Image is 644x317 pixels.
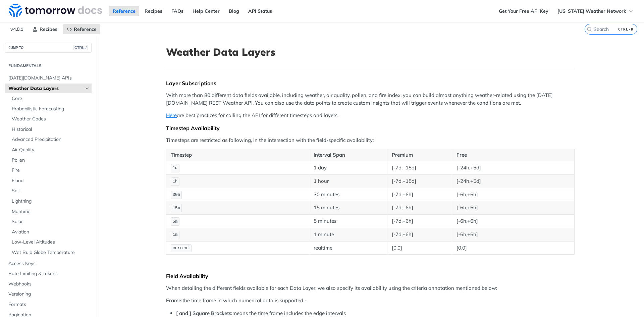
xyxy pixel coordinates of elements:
span: Low-Level Altitudes [12,239,90,246]
a: Wet Bulb Globe Temperature [8,248,92,258]
td: realtime [309,241,387,255]
a: FAQs [168,6,187,16]
td: [-24h,+5d] [452,174,574,188]
td: [0,0] [452,241,574,255]
span: Weather Codes [12,116,90,122]
td: [-6h,+6h] [452,228,574,241]
span: 1d [173,166,177,170]
a: Blog [225,6,243,16]
td: [-6h,+6h] [452,188,574,201]
span: 5m [173,219,177,224]
a: Here [166,112,177,118]
span: Weather Data Layers [8,85,83,92]
div: Timestep Availability [166,125,575,131]
td: [-7d,+6h] [387,188,452,201]
span: 15m [173,206,180,211]
span: CTRL-/ [73,45,88,50]
a: Solar [8,217,92,227]
span: Air Quality [12,147,90,153]
span: Formats [8,301,90,308]
span: Fire [12,167,90,174]
a: Historical [8,124,92,135]
span: Core [12,95,90,102]
span: Recipes [40,26,57,32]
p: the time frame in which numerical data is supported - [166,297,575,305]
a: Get Your Free API Key [495,6,552,16]
a: Weather Codes [8,114,92,124]
p: Timesteps are restricted as following, in the intersection with the field-specific availability: [166,137,575,144]
a: Aviation [8,227,92,237]
a: Maritime [8,207,92,217]
p: When detailing the different fields available for each Data Layer, we also specify its availabili... [166,284,575,292]
span: Soil [12,188,90,194]
span: Maritime [12,208,90,215]
td: [-7d,+6h] [387,201,452,215]
span: Pollen [12,157,90,164]
a: Formats [5,300,92,310]
span: current [173,246,190,251]
a: Recipes [29,24,61,34]
a: Low-Level Altitudes [8,237,92,247]
td: [-7d,+15d] [387,174,452,188]
a: Air Quality [8,145,92,155]
td: 1 hour [309,174,387,188]
td: [-24h,+5d] [452,161,574,174]
td: [-7d,+15d] [387,161,452,174]
a: Probabilistic Forecasting [8,104,92,114]
span: 30m [173,193,180,197]
kbd: CTRL-K [616,26,635,33]
span: Solar [12,218,90,225]
a: Webhooks [5,279,92,289]
a: Flood [8,176,92,186]
span: Flood [12,177,90,184]
div: Layer Subscriptions [166,80,575,87]
strong: [ and ] Square Brackets: [176,310,232,316]
a: Pollen [8,155,92,165]
span: [DATE][DOMAIN_NAME] APIs [8,75,90,82]
a: Recipes [141,6,166,16]
span: 1h [173,179,177,184]
span: Historical [12,126,90,133]
span: Versioning [8,291,90,298]
a: API Status [245,6,276,16]
span: Access Keys [8,260,90,267]
span: Reference [74,26,97,32]
span: Webhooks [8,281,90,287]
a: Core [8,94,92,104]
a: Access Keys [5,259,92,269]
td: [-7d,+6h] [387,215,452,228]
h1: Weather Data Layers [166,46,575,58]
h2: Fundamentals [5,63,92,69]
td: [-6h,+6h] [452,201,574,215]
th: Premium [387,149,452,161]
button: [US_STATE] Weather Network [554,6,637,16]
td: 15 minutes [309,201,387,215]
span: [US_STATE] Weather Network [557,8,626,14]
a: Versioning [5,289,92,299]
span: v4.0.1 [7,24,27,34]
td: 5 minutes [309,215,387,228]
a: [DATE][DOMAIN_NAME] APIs [5,73,92,83]
a: Lightning [8,196,92,206]
button: JUMP TOCTRL-/ [5,43,92,53]
td: [-7d,+6h] [387,228,452,241]
th: Free [452,149,574,161]
a: Help Center [189,6,223,16]
th: Timestep [166,149,309,161]
span: Rate Limiting & Tokens [8,270,90,277]
a: Rate Limiting & Tokens [5,269,92,279]
a: Soil [8,186,92,196]
a: Fire [8,165,92,175]
svg: Search [587,27,592,32]
span: 1m [173,232,177,237]
td: [-6h,+6h] [452,215,574,228]
p: are best practices for calling the API for different timesteps and layers. [166,112,575,119]
span: Probabilistic Forecasting [12,106,90,112]
p: With more than 80 different data fields available, including weather, air quality, pollen, and fi... [166,92,575,107]
th: Interval Span [309,149,387,161]
span: Advanced Precipitation [12,136,90,143]
a: Reference [109,6,139,16]
td: 30 minutes [309,188,387,201]
strong: Frame: [166,297,182,304]
span: Wet Bulb Globe Temperature [12,249,90,256]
